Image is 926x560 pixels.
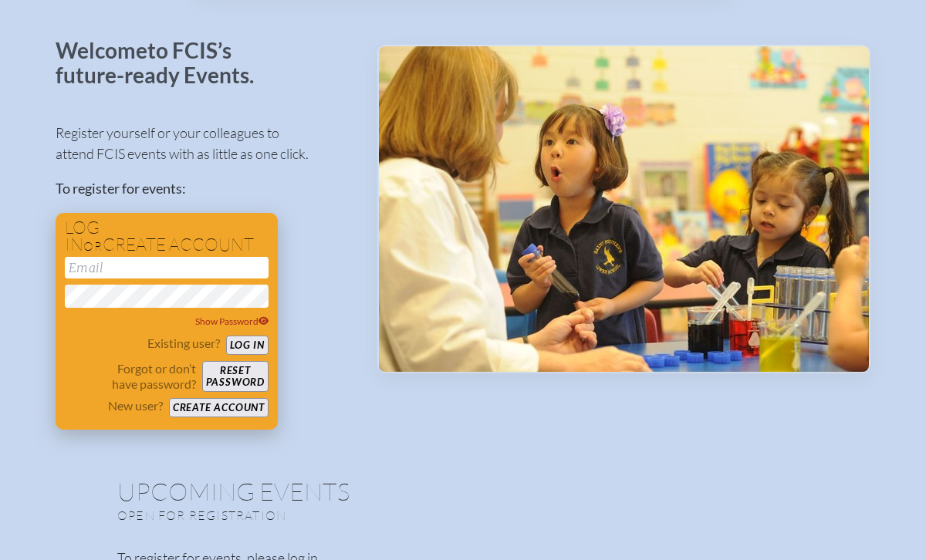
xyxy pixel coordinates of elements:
p: Existing user? [147,336,220,351]
p: Welcome to FCIS’s future-ready Events. [56,39,272,87]
p: New user? [108,398,163,413]
h1: Upcoming Events [117,479,809,504]
span: or [83,238,103,254]
p: Register yourself or your colleagues to attend FCIS events with as little as one click. [56,123,353,164]
img: Events [379,46,869,372]
p: To register for events: [56,178,353,199]
button: Log in [226,336,269,355]
p: Forgot or don’t have password? [65,361,196,392]
button: Resetpassword [202,361,269,392]
p: Open for registration [117,508,525,523]
button: Create account [169,398,269,417]
input: Email [65,257,269,278]
h1: Log in create account [65,219,269,254]
span: Show Password [195,315,269,327]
